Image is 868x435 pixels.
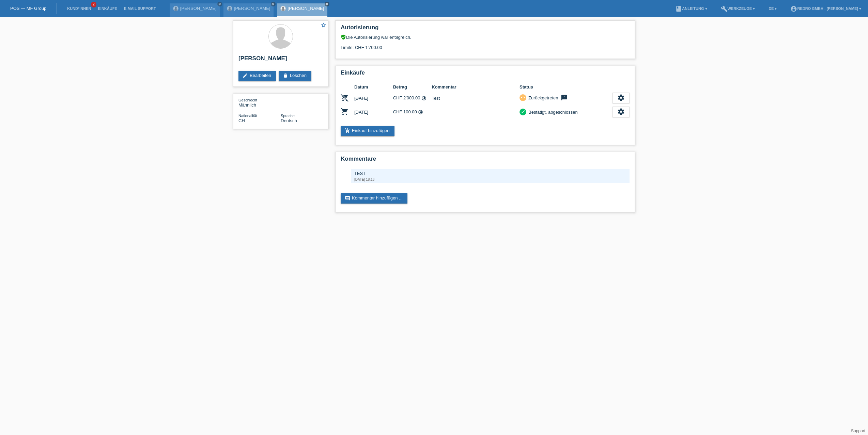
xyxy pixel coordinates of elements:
i: POSP00014060 [341,94,349,102]
div: Zurückgetreten [526,94,558,101]
a: Support [851,429,865,433]
a: POS — MF Group [10,6,46,11]
a: buildWerkzeuge ▾ [717,6,759,11]
i: POSP00014070 [341,108,349,116]
a: add_shopping_cartEinkauf hinzufügen [341,126,394,136]
i: delete [283,73,288,78]
a: Einkäufe [94,6,120,11]
i: timelapse [421,96,427,101]
div: [DATE] 18:16 [354,178,626,181]
h2: [PERSON_NAME] [238,55,323,65]
div: Limite: CHF 1'700.00 [341,40,630,50]
a: E-Mail Support [121,6,159,11]
i: comment [345,195,350,201]
a: Kund*innen [64,6,94,11]
a: editBearbeiten [238,71,276,81]
i: add_shopping_cart [345,128,350,133]
span: Geschlecht [238,98,257,102]
i: feedback [560,94,568,101]
i: settings [617,94,625,101]
h2: Einkäufe [341,69,630,80]
a: star_border [321,22,327,29]
i: check [521,109,525,114]
a: close [271,2,276,6]
td: [DATE] [354,91,393,105]
div: TEST [354,171,626,176]
span: Schweiz [238,118,245,123]
div: Bestätigt, abgeschlossen [526,109,578,116]
div: Die Autorisierung war erfolgreich. [341,34,630,40]
div: Männlich [238,97,281,108]
i: build [721,5,728,12]
span: Sprache [281,114,295,118]
i: undo [521,95,525,100]
span: Deutsch [281,118,297,123]
i: close [218,2,221,6]
i: verified_user [341,34,346,40]
span: Nationalität [238,114,257,118]
i: close [325,2,329,6]
td: Test [432,91,520,105]
a: close [325,2,329,6]
h2: Kommentare [341,156,630,166]
a: deleteLöschen [279,71,311,81]
i: settings [617,108,625,115]
a: [PERSON_NAME] [180,6,217,11]
span: 2 [91,2,96,7]
th: Datum [354,83,393,91]
th: Kommentar [432,83,520,91]
i: book [675,5,682,12]
a: [PERSON_NAME] [288,6,324,11]
a: bookAnleitung ▾ [672,6,710,11]
td: CHF 100.00 [393,105,432,119]
i: close [272,2,275,6]
i: star_border [321,22,327,28]
td: [DATE] [354,105,393,119]
th: Betrag [393,83,432,91]
a: [PERSON_NAME] [234,6,270,11]
td: CHF 2'000.00 [393,91,432,105]
i: account_circle [790,5,797,12]
a: commentKommentar hinzufügen ... [341,193,407,204]
h2: Autorisierung [341,24,630,34]
a: close [217,2,222,6]
th: Status [520,83,613,91]
i: edit [243,73,248,78]
a: account_circleRedro GmbH - [PERSON_NAME] ▾ [787,6,865,11]
a: DE ▾ [765,6,780,11]
i: timelapse [418,110,423,115]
